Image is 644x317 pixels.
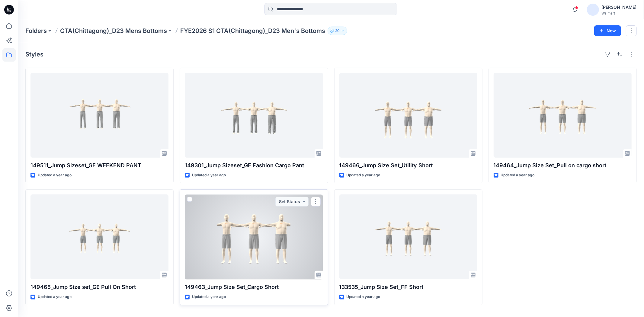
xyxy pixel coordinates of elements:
[38,172,72,178] p: Updated a year ago
[339,283,477,291] p: 133535_Jump Size Set_FF Short
[192,172,226,178] p: Updated a year ago
[185,194,323,279] a: 149463_Jump Size Set_Cargo Short
[339,194,477,279] a: 133535_Jump Size Set_FF Short
[30,283,168,291] p: 149465_Jump Size set_GE Pull On Short
[30,161,168,170] p: 149511_Jump Sizeset_GE WEEKEND PANT
[587,4,599,16] img: avatar
[339,161,477,170] p: 149466_Jump Size Set_Utility Short
[38,294,72,300] p: Updated a year ago
[347,172,380,178] p: Updated a year ago
[185,161,323,170] p: 149301_Jump Sizeset_GE Fashion Cargo Pant
[494,73,632,158] a: 149464_Jump Size Set_Pull on cargo short
[594,25,621,36] button: New
[601,11,636,15] div: Walmart
[339,73,477,158] a: 149466_Jump Size Set_Utility Short
[25,27,47,35] a: Folders
[328,27,347,35] button: 20
[501,172,535,178] p: Updated a year ago
[25,51,43,58] h4: Styles
[335,27,340,34] p: 20
[60,27,167,35] a: CTA(Chittagong)_D23 Mens Bottoms
[347,294,380,300] p: Updated a year ago
[192,294,226,300] p: Updated a year ago
[494,161,632,170] p: 149464_Jump Size Set_Pull on cargo short
[30,73,168,158] a: 149511_Jump Sizeset_GE WEEKEND PANT
[30,194,168,279] a: 149465_Jump Size set_GE Pull On Short
[601,4,636,11] div: [PERSON_NAME]
[185,283,323,291] p: 149463_Jump Size Set_Cargo Short
[180,27,325,35] p: FYE2026 S1 CTA(Chittagong)_D23 Men's Bottoms
[185,73,323,158] a: 149301_Jump Sizeset_GE Fashion Cargo Pant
